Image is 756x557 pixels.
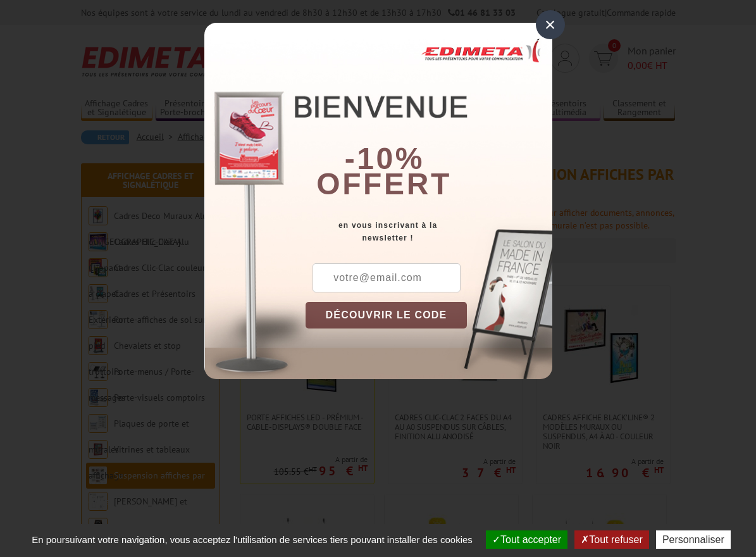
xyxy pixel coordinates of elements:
[536,10,565,39] div: ×
[656,530,731,549] button: Personnaliser (fenêtre modale)
[313,263,461,292] input: votre@email.com
[574,530,648,549] button: Tout refuser
[25,534,479,545] span: En poursuivant votre navigation, vous acceptez l'utilisation de services tiers pouvant installer ...
[486,530,567,549] button: Tout accepter
[306,219,552,244] div: en vous inscrivant à la newsletter !
[345,142,424,175] b: -10%
[316,167,452,201] font: offert
[306,302,468,329] button: DÉCOUVRIR LE CODE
